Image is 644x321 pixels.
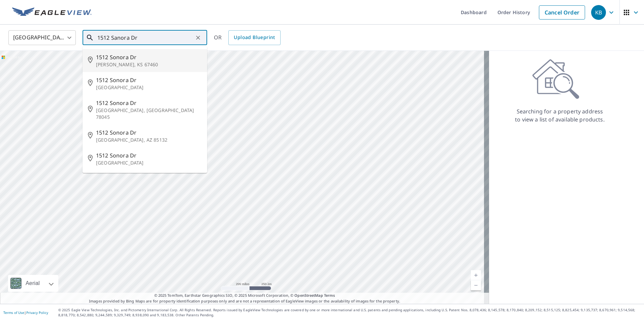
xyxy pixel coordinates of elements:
div: KB [591,5,606,20]
a: Terms [324,293,335,298]
span: 1512 Sonora Dr [96,129,202,137]
p: [GEOGRAPHIC_DATA], [GEOGRAPHIC_DATA] 78045 [96,107,202,120]
span: Upload Blueprint [234,33,275,42]
div: Aerial [8,275,58,292]
div: OR [214,30,281,45]
p: | [3,311,48,315]
a: Privacy Policy [26,310,48,315]
span: 1512 Sonora Dr [96,151,202,159]
p: [GEOGRAPHIC_DATA] [96,84,202,91]
span: 1512 Sonora Dr [96,76,202,84]
div: Aerial [24,275,42,292]
a: Current Level 5, Zoom In [471,270,481,280]
span: 1512 Sonora Dr [96,53,202,61]
p: [GEOGRAPHIC_DATA] [96,159,202,166]
img: EV Logo [12,7,92,17]
div: [GEOGRAPHIC_DATA] [8,28,76,47]
span: 1512 Sonora Dr [96,99,202,107]
a: OpenStreetMap [294,293,323,298]
p: Searching for a property address to view a list of available products. [515,107,605,123]
input: Search by address or latitude-longitude [97,28,193,47]
a: Terms of Use [3,310,24,315]
span: © 2025 TomTom, Earthstar Geographics SIO, © 2025 Microsoft Corporation, © [154,293,335,298]
p: [GEOGRAPHIC_DATA], AZ 85132 [96,137,202,143]
a: Current Level 5, Zoom Out [471,280,481,290]
p: [PERSON_NAME], KS 67460 [96,61,202,68]
a: Cancel Order [539,5,585,20]
p: © 2025 Eagle View Technologies, Inc. and Pictometry International Corp. All Rights Reserved. Repo... [58,308,641,318]
button: Clear [193,33,203,42]
a: Upload Blueprint [228,30,280,45]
